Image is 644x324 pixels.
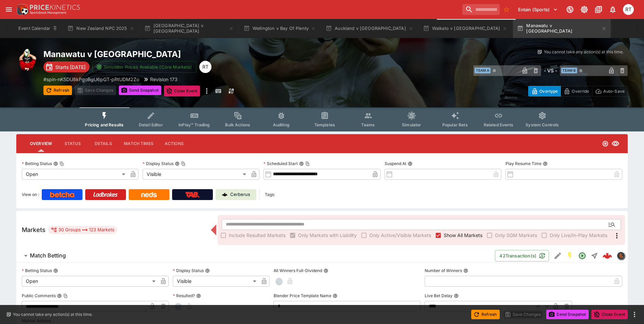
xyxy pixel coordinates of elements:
div: Richard Tatton [199,61,211,73]
button: Select Tenant [514,4,562,15]
p: Scheduled Start [263,161,298,166]
span: Popular Bets [442,122,468,127]
h2: Copy To Clipboard [43,49,336,59]
a: Cerberus [216,189,256,200]
button: Actions [159,136,189,152]
p: Live Bet Delay [425,293,453,299]
button: Documentation [592,3,605,16]
button: Match Times [118,136,159,152]
div: Event type filters [79,107,564,131]
span: Team B [561,68,577,73]
button: Display Status [205,268,210,273]
button: Open [576,250,588,262]
button: Straight [588,250,601,262]
p: Suspend At [385,161,406,166]
button: Copy To Clipboard [305,161,310,166]
span: Related Events [484,122,513,127]
button: SGM Enabled [564,250,576,262]
div: 0e06f751-675a-4483-a637-8237796c45cd [603,251,612,260]
button: Betting Status [53,268,58,273]
h6: - VS - [544,67,557,74]
span: Bulk Actions [225,122,250,127]
button: more [203,86,211,96]
button: New Zealand NPC 2025 [63,19,139,38]
img: Betcha [50,192,74,197]
button: Copy To Clipboard [59,161,64,166]
p: Display Status [143,161,173,166]
button: Simulator Prices Available (Core Markets) [92,61,197,73]
button: Auckland v [GEOGRAPHIC_DATA] [321,19,418,38]
span: Only Live/In-Play Markets [550,232,607,239]
button: open drawer [3,3,15,16]
img: PriceKinetics Logo [15,3,29,16]
span: Simulator [402,122,421,127]
button: Copy To Clipboard [63,293,68,298]
button: Overview [24,136,57,152]
a: 0e06f751-675a-4483-a637-8237796c45cd [601,249,614,263]
p: Resulted? [173,293,195,299]
span: System Controls [526,122,559,127]
button: Scheduled StartCopy To Clipboard [299,161,304,166]
img: Neds [141,192,157,197]
p: Blender Price Template Name [274,293,331,299]
img: Cerberus [222,192,227,197]
button: Manawatu v [GEOGRAPHIC_DATA] [513,19,611,38]
img: TabNZ [185,192,200,197]
img: rugby_union.png [16,49,38,71]
p: Public Comments [22,293,56,299]
img: Sportsbook Management [30,11,67,14]
img: PriceKinetics [30,5,80,10]
input: search [462,4,500,15]
div: Visible [143,169,249,180]
button: Live Bet Delay [454,293,459,298]
div: Visible [173,276,259,287]
button: Refresh [43,86,72,95]
button: Status [57,136,88,152]
span: Only Markets with Liability [298,232,357,239]
span: Only SGM Markets [495,232,537,239]
button: Details [88,136,118,152]
div: Start From [528,86,628,96]
label: Tags: [265,189,275,200]
button: Send Snapshot [119,86,161,95]
img: logo-cerberus--red.svg [603,251,612,260]
span: Auditing [273,122,290,127]
p: Play Resume Time [505,161,541,166]
button: Betting StatusCopy To Clipboard [53,161,58,166]
img: Ladbrokes [93,192,118,197]
svg: More [613,232,621,240]
button: Blender Price Template Name [333,293,337,298]
button: Notifications [607,3,619,16]
p: You cannot take any action(s) at this time. [544,49,624,55]
button: Copy To Clipboard [181,161,186,166]
p: All Winners Full-Dividend [274,268,322,273]
button: Event Calendar [14,19,62,38]
div: 30 Groups 123 Markets [51,226,114,234]
button: Wellington v Bay Of Plenty [239,19,320,38]
button: No Bookmarks [501,4,512,15]
button: Refresh [471,310,500,319]
span: Detail Editor [139,122,163,127]
svg: Open [602,140,609,147]
button: [GEOGRAPHIC_DATA] v [GEOGRAPHIC_DATA] [140,19,238,38]
button: Waikato v [GEOGRAPHIC_DATA] [419,19,512,38]
p: Display Status [173,268,204,273]
h6: Match Betting [30,252,66,259]
button: Suspend At [408,161,412,166]
span: Teams [361,122,375,127]
span: InPlay™ Trading [179,122,210,127]
h5: Markets [22,226,45,234]
p: Copy To Clipboard [43,76,139,83]
button: Number of Winners [463,268,468,273]
button: Close Event [164,86,200,96]
button: more [630,310,639,319]
img: sportingsolutions [617,252,625,259]
p: Revision 173 [150,76,178,83]
span: Include Resulted Markets [229,232,286,239]
button: Display StatusCopy To Clipboard [175,161,180,166]
button: Auto-Save [592,86,628,96]
span: Only Active/Visible Markets [369,232,431,239]
p: You cannot take any action(s) at this time. [13,311,93,318]
button: 42Transaction(s) [495,250,549,262]
p: Auto-Save [603,88,625,95]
